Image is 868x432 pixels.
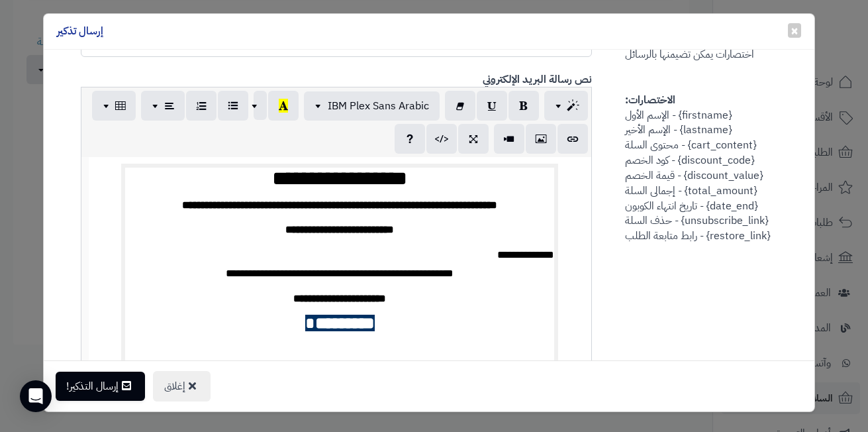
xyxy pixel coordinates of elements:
b: نص رسالة البريد الإلكتروني [483,72,592,87]
button: إرسال التذكير! [56,372,145,401]
button: إغلاق [153,371,211,402]
strong: الاختصارات: [625,92,675,108]
h4: إرسال تذكير [57,24,103,39]
span: IBM Plex Sans Arabic [328,98,429,114]
span: × [791,21,798,40]
div: Open Intercom Messenger [20,380,52,412]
